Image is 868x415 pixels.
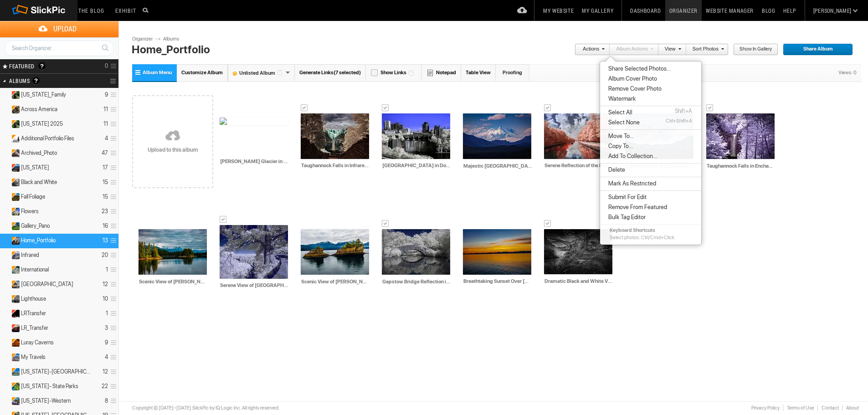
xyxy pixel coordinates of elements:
ins: Unlisted Album [8,106,20,113]
a: Privacy Policy [747,405,783,411]
div: Copyright © [DATE]–[DATE] SlickPic by IQ Logic Inc. All rights reserved. [132,405,280,412]
ins: Private Album [8,91,20,99]
a: Album Actions [610,44,653,56]
span: Watermark [606,95,636,102]
a: View [658,44,681,56]
a: Expand [1,120,10,127]
span: Album Cover Photo [606,75,657,82]
a: Expand [1,106,10,113]
img: us7934.webp [463,113,531,159]
span: Copy To... [606,143,633,150]
span: Album Menu [143,70,172,76]
span: Submit For Edit [606,194,647,201]
font: Unlisted Album [228,70,285,76]
input: Taughannock Falls in Infrared: A Stunning View of Nature's Beauty (IR7925) [301,162,370,170]
a: Expand [1,339,10,346]
a: Generate Links [295,64,366,81]
ins: Unlisted Album [8,120,20,128]
span: Arizona [21,164,49,171]
span: Infrared [21,251,39,259]
input: Taughannock Falls in Enchanting Purple Hues (IR7928) [706,162,776,170]
ins: Unlisted Album [8,281,20,288]
ins: Unlisted Album [8,354,20,361]
ins: Unlisted Album [8,383,20,390]
ins: Unlisted Album [8,179,20,186]
span: Move To... [606,133,634,140]
span: New York-NYC [21,368,92,375]
span: Additional Portfolio Files [21,135,74,142]
a: Search [97,40,113,56]
input: Serene View of Archers Field in Letchworth State Park (IR7874) [220,282,289,290]
ins: Private Album [8,310,20,318]
a: Expand [1,149,10,156]
input: High Falls Waterfall in Downtown Rochester: Urban Waterfall Infrared Photography (IR1889) [382,162,451,170]
span: My Travels [21,354,46,361]
span: Customize Album [181,70,223,76]
ins: Unlisted Album [8,266,20,274]
span: LR_Transfer [21,324,48,332]
span: Lighthouse [21,295,46,302]
a: Expand [1,383,10,389]
span: Mark As Restricted [606,180,656,187]
a: Expand [1,193,10,200]
img: us7938.webp [301,229,369,275]
img: US1742.webp [544,229,612,274]
input: Majestic Mount McKinley: A Stunning View of North America's Highest Peak (us7934) [463,162,532,170]
span: Luray Caverns [21,339,54,346]
a: Expand [1,222,10,229]
a: Expand [1,179,10,185]
img: us7937.webp [139,229,207,275]
span: New York-Western [21,397,71,405]
span: Select photos: Ctrl/Cmd+Click [610,227,674,241]
span: Gallery_Pano [21,222,50,230]
input: Search photos on SlickPic... [141,5,152,15]
a: Terms of Use [783,405,817,411]
ins: Private Album [8,324,20,332]
span: International [21,266,49,273]
div: Views: 0 [834,65,861,81]
ins: Unlisted Album [8,397,20,405]
a: Table View [461,64,496,81]
a: Expand [1,91,10,98]
img: IR7874.webp [220,225,288,279]
span: Remove Cover Photo [606,85,662,92]
a: Expand [1,164,10,171]
a: Show in Gallery [733,44,778,56]
a: Notepad [421,64,461,81]
input: Scenic View of Prince Edward Sound with Snow-Capped Mountains (US7937) [139,277,208,286]
a: Expand [1,251,10,258]
img: us7936.webp [463,229,531,275]
span: Bulk Tag Editor [606,214,646,221]
a: Expand [1,324,10,331]
span: Show in Gallery [733,44,772,56]
a: Contact [817,405,842,411]
ins: Unlisted Album [8,368,20,376]
span: Add To Collection... [606,153,657,160]
span: Archived_Photo [21,149,57,157]
a: Expand [1,208,10,215]
input: Dramatic Black and White View of Upper Falls Bridge at Letchworth State Park (US1742) [544,277,613,286]
ins: Unlisted Album [8,251,20,259]
input: Serene Reflection of the Erie Canal in Autumn Hues (IR1893) [544,162,613,170]
img: DSC_0405_Export.webp [382,113,450,159]
a: Expand [1,368,10,375]
a: Expand [1,310,10,317]
span: Share Album [783,44,847,56]
a: Expand [1,281,10,287]
input: Breathtaking Sunset Over Whittier, Alaska (US7939) [463,277,532,286]
a: Actions [575,44,605,56]
ins: Unlisted Album [8,193,20,201]
a: Expand [1,266,10,273]
input: Search Organizer... [5,41,114,56]
ins: Unlisted Album [8,295,20,303]
span: Upload [11,21,118,37]
a: Proofing [496,64,529,81]
img: us7943_Web.webp [220,118,288,125]
span: Select All [606,109,632,116]
span: LRTransfer [21,310,46,317]
ins: Unlisted Album [8,222,20,230]
img: IR7925.webp [301,113,369,159]
ins: Unlisted Album [8,208,20,215]
span: Select None [606,119,640,126]
img: IR7873.webp [382,229,450,275]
